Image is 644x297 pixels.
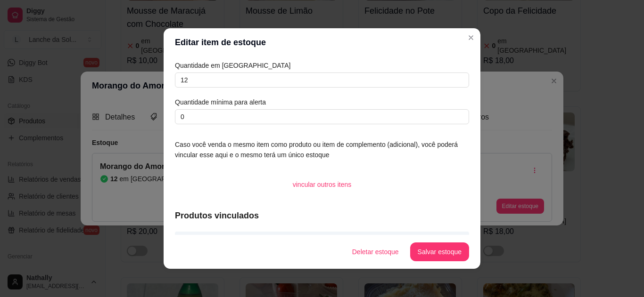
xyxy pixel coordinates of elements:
[164,28,480,56] header: Editar item de estoque
[285,175,359,194] button: vincular outros itens
[175,209,469,222] article: Produtos vinculados
[463,30,479,45] button: Close
[410,242,469,261] button: Salvar estoque
[345,242,406,261] button: Deletar estoque
[175,60,469,71] article: Quantidade em [GEOGRAPHIC_DATA]
[175,97,469,107] article: Quantidade mínima para alerta
[175,139,469,160] article: Caso você venda o mesmo item como produto ou item de complemento (adicional), você poderá vincula...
